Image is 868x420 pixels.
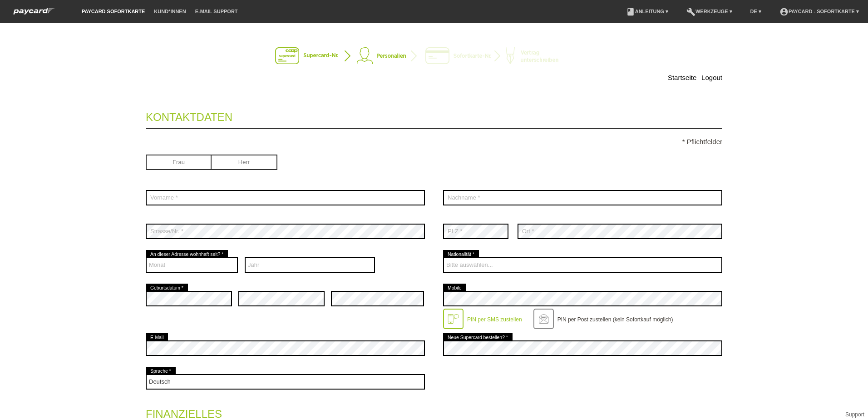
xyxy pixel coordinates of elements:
a: paycard Sofortkarte [9,10,59,17]
a: buildWerkzeuge ▾ [682,9,737,14]
a: Logout [701,74,722,81]
legend: Kontaktdaten [146,102,722,129]
a: Support [845,411,864,418]
p: * Pflichtfelder [146,138,722,145]
a: paycard Sofortkarte [77,9,149,14]
a: E-Mail Support [191,9,242,14]
i: account_circle [779,7,789,16]
i: book [626,7,635,16]
img: paycard Sofortkarte [9,6,59,16]
a: Startseite [668,74,696,81]
label: PIN per SMS zustellen [467,316,522,323]
label: PIN per Post zustellen (kein Sofortkauf möglich) [557,316,673,323]
a: bookAnleitung ▾ [621,9,673,14]
a: Kund*innen [149,9,190,14]
img: instantcard-v2-de-2.png [275,47,593,65]
a: account_circlepaycard - Sofortkarte ▾ [775,9,863,14]
i: build [686,7,695,16]
a: DE ▾ [746,9,766,14]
